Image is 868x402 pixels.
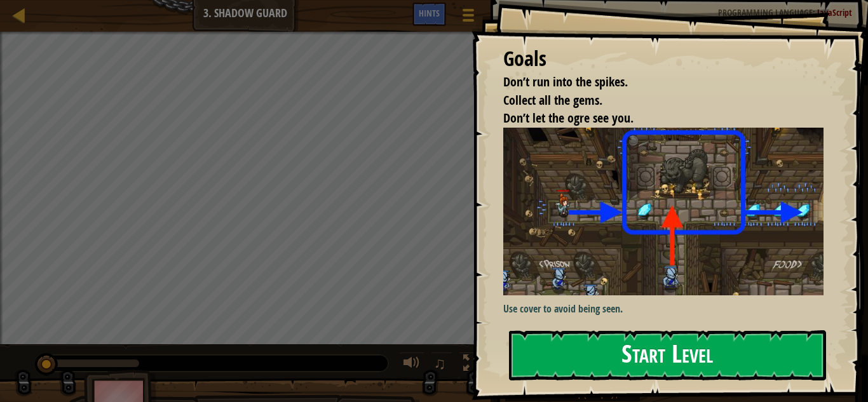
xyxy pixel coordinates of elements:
[503,73,628,90] span: Don’t run into the spikes.
[503,302,833,316] p: Use cover to avoid being seen.
[503,91,602,109] span: Collect all the gems.
[509,330,826,380] button: Start Level
[503,44,824,74] div: Goals
[487,91,820,110] li: Collect all the gems.
[487,109,820,128] li: Don’t let the ogre see you.
[487,73,820,91] li: Don’t run into the spikes.
[399,352,424,378] button: Adjust volume
[419,7,440,19] span: Hints
[431,352,452,378] button: ♫
[503,109,634,126] span: Don’t let the ogre see you.
[503,128,833,295] img: Shadow guard
[433,354,446,373] span: ♫
[452,3,484,32] button: Show game menu
[459,352,484,378] button: Toggle fullscreen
